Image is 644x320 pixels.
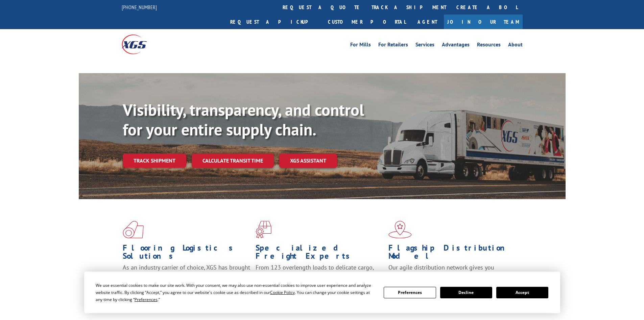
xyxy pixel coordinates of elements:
a: For Mills [350,42,371,49]
img: xgs-icon-flagship-distribution-model-red [388,221,412,238]
a: About [508,42,523,49]
button: Accept [496,287,548,298]
span: Preferences [135,297,158,302]
a: Advantages [442,42,470,49]
button: Decline [440,287,492,298]
div: We use essential cookies to make our site work. With your consent, we may also use non-essential ... [96,282,376,303]
span: Cookie Policy [270,290,295,295]
a: Customer Portal [323,15,411,29]
a: XGS ASSISTANT [279,153,337,168]
span: Our agile distribution network gives you nationwide inventory management on demand. [388,263,513,279]
p: From 123 overlength loads to delicate cargo, our experienced staff knows the best way to move you... [256,263,383,294]
a: Join Our Team [444,15,523,29]
img: xgs-icon-focused-on-flooring-red [256,221,271,238]
h1: Specialized Freight Experts [256,244,383,263]
a: Agent [411,15,444,29]
b: Visibility, transparency, and control for your entire supply chain. [123,99,364,140]
a: For Retailers [378,42,408,49]
h1: Flooring Logistics Solutions [123,244,251,263]
a: Services [415,42,434,49]
a: [PHONE_NUMBER] [122,4,157,10]
span: As an industry carrier of choice, XGS has brought innovation and dedication to flooring logistics... [123,263,250,287]
a: Request a pickup [225,15,323,29]
a: Resources [477,42,501,49]
div: Cookie Consent Prompt [84,272,560,313]
button: Preferences [384,287,436,298]
a: Track shipment [123,153,186,168]
h1: Flagship Distribution Model [388,244,516,263]
img: xgs-icon-total-supply-chain-intelligence-red [123,221,144,238]
a: Calculate transit time [192,153,274,168]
